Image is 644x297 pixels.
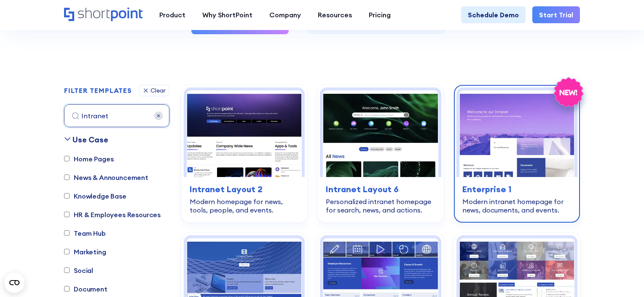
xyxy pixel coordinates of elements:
[64,265,93,275] label: Social
[317,85,443,223] a: Intranet Layout 6 – SharePoint Homepage Design: Personalized intranet homepage for search, news, ...
[181,85,307,223] a: Intranet Layout 2 – SharePoint Homepage Design: Modern homepage for news, tools, people, and even...
[64,249,70,254] input: Marketing
[326,183,435,196] h3: Intranet Layout 6
[150,87,166,93] div: Clear
[462,183,572,196] h3: Enterprise 1
[64,87,132,94] div: FILTER TEMPLATES
[532,6,580,23] a: Start Trial
[492,199,644,297] iframe: Chat Widget
[459,90,574,177] img: Enterprise 1 – SharePoint Homepage Design: Modern intranet homepage for news, documents, and events.
[462,197,572,214] div: Modern intranet homepage for news, documents, and events.
[64,154,113,164] label: Home Pages
[64,247,106,257] label: Marketing
[64,267,70,273] input: Social
[72,134,108,145] div: Use Case
[318,10,352,20] div: Resources
[64,286,70,292] input: Document
[64,174,70,180] input: News & Announcement
[154,112,163,120] img: 68a58870c1521e1d1adff54a_close.svg
[64,191,126,201] label: Knowledge Base
[64,212,70,217] input: HR & Employees Resources
[360,6,399,23] a: Pricing
[64,156,70,161] input: Home Pages
[326,197,435,214] div: Personalized intranet homepage for search, news, and actions.
[269,10,301,20] div: Company
[190,197,299,214] div: Modern homepage for news, tools, people, and events.
[454,85,580,223] a: Enterprise 1 – SharePoint Homepage Design: Modern intranet homepage for news, documents, and even...
[64,193,70,199] input: Knowledge Base
[187,90,302,177] img: Intranet Layout 2 – SharePoint Homepage Design: Modern homepage for news, tools, people, and events.
[194,6,261,23] a: Why ShortPoint
[369,10,391,20] div: Pricing
[64,228,106,238] label: Team Hub
[323,90,438,177] img: Intranet Layout 6 – SharePoint Homepage Design: Personalized intranet homepage for search, news, ...
[64,104,169,127] input: search all templates
[202,10,252,20] div: Why ShortPoint
[64,210,161,220] label: HR & Employees Resources
[261,6,309,23] a: Company
[159,10,185,20] div: Product
[461,6,526,23] a: Schedule Demo
[190,183,299,196] h3: Intranet Layout 2
[151,6,194,23] a: Product
[64,230,70,236] input: Team Hub
[64,284,107,294] label: Document
[64,172,148,183] label: News & Announcement
[64,8,142,22] a: Home
[309,6,360,23] a: Resources
[4,272,24,293] button: Open CMP widget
